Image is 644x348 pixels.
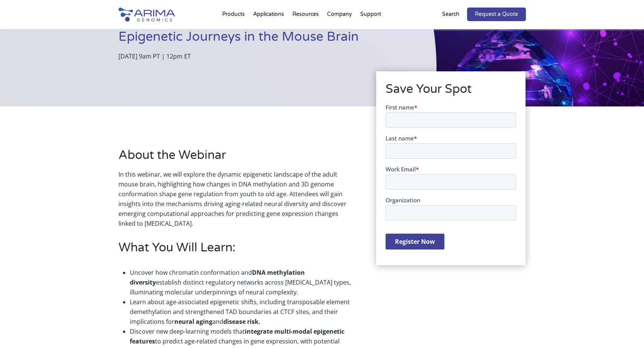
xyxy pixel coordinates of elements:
[386,103,516,256] iframe: Form 1
[130,297,354,326] li: Learn about age-associated epigenetic shifts, including transposable element demethylation and st...
[130,268,354,297] li: Uncover how chromatin conformation and establish distinct regulatory networks across [MEDICAL_DAT...
[118,147,354,169] h2: About the Webinar
[467,8,526,21] a: Request a Quote
[118,51,399,61] p: [DATE] 9am PT | 12pm ET
[118,169,354,228] p: In this webinar, we will explore the dynamic epigenetic landscape of the adult mouse brain, highl...
[118,11,399,51] h1: Inside the Aging Mind: 3D Genome and Epigenetic Journeys in the Mouse Brain
[118,239,354,262] h2: What You Will Learn:
[442,9,460,19] p: Search
[174,317,212,326] strong: neural aging
[118,8,175,22] img: Arima-Genomics-logo
[386,81,516,103] h2: Save Your Spot
[223,317,260,326] strong: disease risk.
